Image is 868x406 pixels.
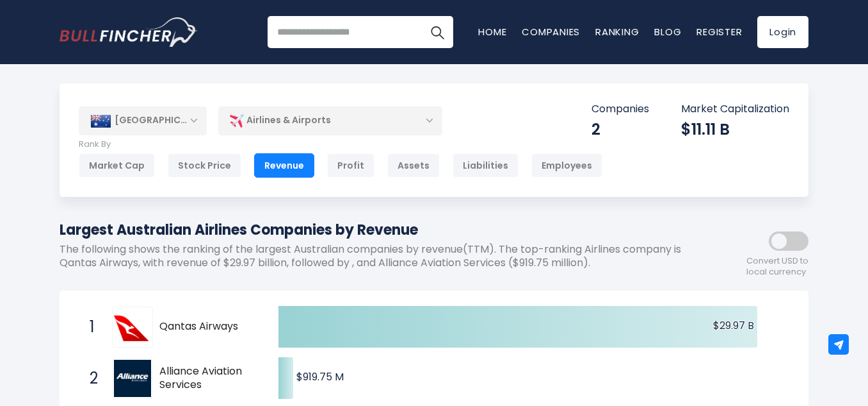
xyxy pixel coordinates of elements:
[421,16,453,48] button: Search
[478,25,506,38] a: Home
[159,365,256,392] span: Alliance Aviation Services
[713,318,754,333] text: $29.97 B
[757,16,808,48] a: Login
[114,360,151,397] img: Alliance Aviation Services
[654,25,681,38] a: Blog
[60,243,693,270] p: The following shows the ranking of the largest Australian companies by revenue(TTM). The top-rank...
[522,25,580,38] a: Companies
[696,25,742,38] a: Register
[79,153,155,178] div: Market Cap
[60,17,198,47] img: Bullfincher logo
[83,368,96,389] span: 2
[681,119,789,139] div: $11.11 B
[79,139,602,150] p: Rank By
[114,309,151,346] img: Qantas Airways
[591,119,649,139] div: 2
[327,153,374,178] div: Profit
[531,153,602,178] div: Employees
[254,153,314,178] div: Revenue
[453,153,518,178] div: Liabilities
[79,106,207,135] div: [GEOGRAPHIC_DATA]
[595,25,639,38] a: Ranking
[681,103,789,116] p: Market Capitalization
[60,17,197,47] a: Go to homepage
[218,106,442,135] div: Airlines & Airports
[168,153,241,178] div: Stock Price
[60,219,693,241] h1: Largest Australian Airlines Companies by Revenue
[387,153,440,178] div: Assets
[591,103,649,116] p: Companies
[746,256,808,278] span: Convert USD to local currency
[296,369,344,384] text: $919.75 M
[159,320,256,334] span: Qantas Airways
[83,316,96,338] span: 1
